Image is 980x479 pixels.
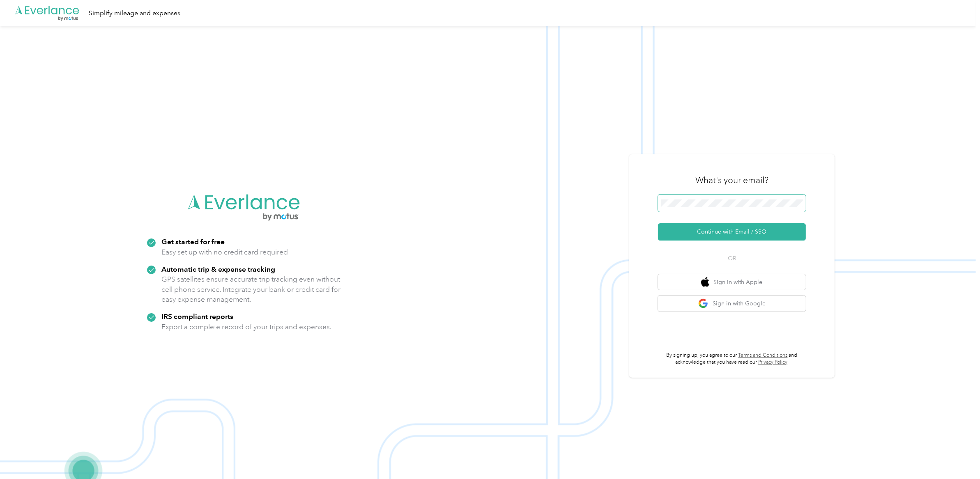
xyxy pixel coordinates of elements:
img: apple logo [701,277,709,287]
a: Privacy Policy [758,359,787,365]
button: Continue with Email / SSO [658,223,806,241]
p: Export a complete record of your trips and expenses. [161,322,331,332]
strong: Get started for free [161,237,225,246]
button: google logoSign in with Google [658,296,806,312]
h3: What's your email? [695,174,768,186]
img: google logo [698,298,709,309]
p: Easy set up with no credit card required [161,247,288,257]
p: GPS satellites ensure accurate trip tracking even without cell phone service. Integrate your bank... [161,274,341,305]
button: apple logoSign in with Apple [658,274,806,290]
strong: Automatic trip & expense tracking [161,265,275,273]
strong: IRS compliant reports [161,312,233,321]
span: OR [718,254,746,263]
p: By signing up, you agree to our and acknowledge that you have read our . [658,352,806,366]
a: Terms and Conditions [738,352,788,358]
div: Simplify mileage and expenses [89,8,180,18]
